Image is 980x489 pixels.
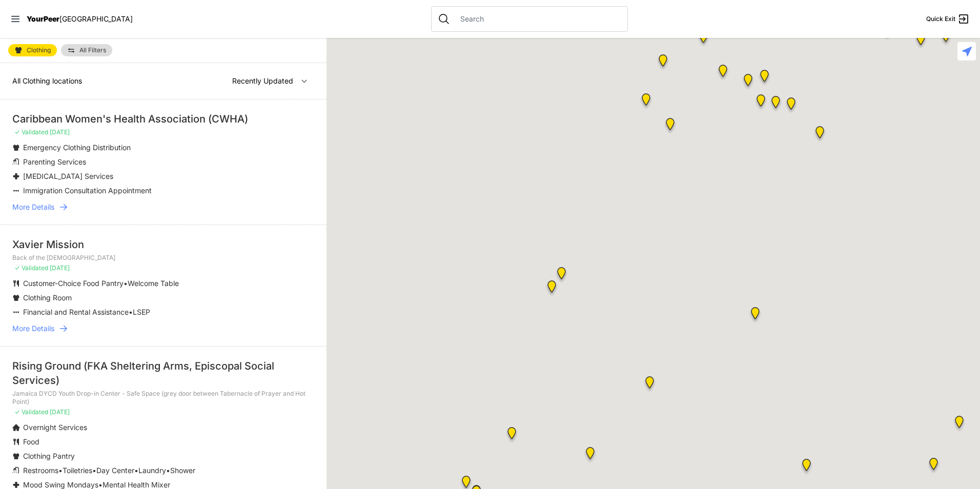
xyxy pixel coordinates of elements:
[23,293,72,302] span: Clothing Room
[12,237,314,252] div: Xavier Mission
[23,423,87,432] span: Overnight Services
[98,480,103,489] span: •
[23,186,152,195] span: Immigration Consultation Appointment
[23,172,113,180] span: [MEDICAL_DATA] Services
[940,30,952,46] div: The Bronx Pride Center
[128,279,179,288] span: Welcome Table
[50,128,70,136] span: [DATE]
[103,480,170,489] span: Mental Health Mixer
[129,308,133,316] span: •
[717,65,729,81] div: The PILLARS – Holistic Recovery Support
[926,15,955,23] span: Quick Exit
[23,157,86,166] span: Parenting Services
[12,202,54,212] span: More Details
[23,452,75,460] span: Clothing Pantry
[63,466,92,475] span: Toiletries
[12,323,314,334] a: More Details
[14,264,48,272] span: ✓ Validated
[27,16,133,22] a: YourPeer[GEOGRAPHIC_DATA]
[27,14,59,23] span: YourPeer
[14,408,48,416] span: ✓ Validated
[50,264,70,272] span: [DATE]
[96,466,134,475] span: Day Center
[555,267,568,283] div: Pathways Adult Drop-In Program
[50,408,70,416] span: [DATE]
[58,466,63,475] span: •
[785,97,798,114] div: East Harlem
[23,466,58,475] span: Restrooms
[12,359,314,388] div: Rising Ground (FKA Sheltering Arms, Episcopal Social Services)
[59,14,133,23] span: [GEOGRAPHIC_DATA]
[505,427,518,443] div: 9th Avenue Drop-in Center
[12,254,314,262] p: Back of the [DEMOGRAPHIC_DATA]
[134,466,138,475] span: •
[657,54,669,71] div: Manhattan
[92,466,96,475] span: •
[664,118,677,134] div: The Cathedral Church of St. John the Divine
[769,96,782,112] div: Manhattan
[27,47,51,53] span: Clothing
[79,47,106,53] span: All Filters
[166,466,170,475] span: •
[23,143,131,152] span: Emergency Clothing Distribution
[12,112,314,126] div: Caribbean Women's Health Association (CWHA)
[23,480,98,489] span: Mood Swing Mondays
[758,70,771,86] div: Manhattan
[8,44,57,56] a: Clothing
[61,44,112,56] a: All Filters
[643,376,656,393] div: Manhattan
[23,308,129,316] span: Financial and Rental Assistance
[454,14,621,24] input: Search
[23,437,39,446] span: Food
[12,390,314,406] p: Jamaica DYCD Youth Drop-in Center - Safe Space (grey door between Tabernacle of Prayer and Hot Po...
[12,323,54,334] span: More Details
[12,202,314,212] a: More Details
[124,279,128,288] span: •
[926,13,970,25] a: Quick Exit
[800,459,813,475] div: Fancy Thrift Shop
[813,126,826,142] div: Main Location
[742,74,754,90] div: Uptown/Harlem DYCD Youth Drop-in Center
[138,466,166,475] span: Laundry
[170,466,195,475] span: Shower
[23,279,124,288] span: Customer-Choice Food Pantry
[14,128,48,136] span: ✓ Validated
[133,308,150,316] span: LSEP
[12,76,82,85] span: All Clothing locations
[640,93,652,110] div: Ford Hall
[749,307,762,323] div: Avenue Church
